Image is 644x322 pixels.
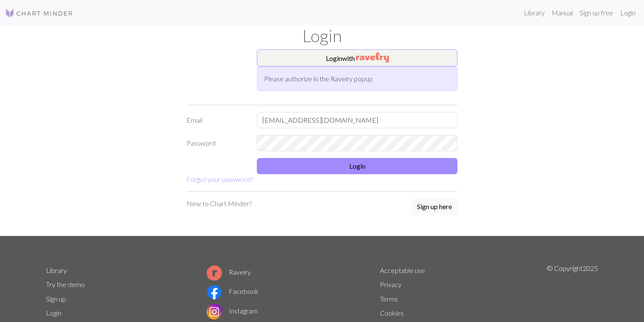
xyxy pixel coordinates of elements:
img: Ravelry [356,52,389,63]
a: Login [617,4,639,21]
label: Email [181,112,252,128]
a: Library [46,266,67,274]
a: Cookies [380,309,404,317]
a: Login [46,309,61,317]
a: Library [520,4,548,21]
a: Sign up [46,295,66,303]
a: Forgot your password? [187,175,253,183]
a: Privacy [380,280,402,288]
a: Sign up free [576,4,617,21]
img: Ravelry logo [207,265,222,281]
a: Ravelry [207,268,251,276]
a: Terms [380,295,398,303]
a: Acceptable use [380,266,425,274]
button: Sign up here [411,198,457,215]
p: New to Chart Minder? [187,198,252,209]
a: Try the demo [46,280,85,288]
button: Loginwith [257,49,457,66]
label: Password [181,135,252,151]
a: Sign up here [411,198,457,216]
button: Login [257,158,457,174]
h1: Login [41,26,603,46]
a: Facebook [207,287,259,295]
img: Instagram logo [207,304,222,319]
a: Manual [548,4,576,21]
img: Facebook logo [207,285,222,300]
img: Logo [5,8,73,18]
a: Instagram [207,307,258,315]
div: Please authorize in the Ravelry popup [257,66,457,91]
